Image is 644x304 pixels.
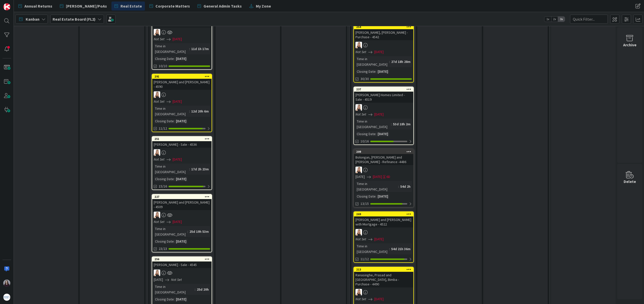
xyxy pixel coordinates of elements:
[376,131,376,137] span: :
[175,296,188,302] div: [DATE]
[174,118,175,124] span: :
[152,141,212,148] div: [PERSON_NAME] - Sale - 4536
[354,87,413,92] div: 237
[53,17,96,22] b: Real Estate Board (FL2)
[376,131,389,137] div: [DATE]
[152,270,212,276] div: DB
[174,176,175,182] span: :
[152,257,212,268] div: 256[PERSON_NAME] - Sale - 4545
[354,104,413,111] div: DB
[386,174,390,179] div: 6D
[623,42,636,48] div: Archive
[354,267,413,272] div: 213
[66,3,107,9] span: [PERSON_NAME]/PoAs
[159,126,167,131] span: 11/12
[355,289,362,295] img: DB
[354,87,413,103] div: 237[PERSON_NAME] Homes Limited - Sale - 4519
[354,42,413,48] div: DB
[152,137,212,148] div: 251[PERSON_NAME] - Sale - 4536
[356,212,413,216] div: 269
[3,294,10,301] img: avatar
[174,56,175,61] span: :
[154,212,160,218] img: DB
[120,3,142,9] span: Real Estate
[154,219,165,224] i: Not Set
[354,216,413,227] div: [PERSON_NAME] and [PERSON_NAME] with Mortgage - 4522
[195,287,210,292] div: 25d 20h
[152,194,212,252] a: 227[PERSON_NAME] and [PERSON_NAME] - 4509DBNot Set[DATE]Time in [GEOGRAPHIC_DATA]:25d 19h 53mClos...
[354,92,413,103] div: [PERSON_NAME] Homes Limited - Sale - 4519
[389,246,390,252] span: :
[544,17,551,22] span: 1x
[374,296,384,302] span: [DATE]
[189,108,190,114] span: :
[154,239,174,244] div: Closing Date
[152,195,212,210] div: 227[PERSON_NAME] and [PERSON_NAME] - 4509
[354,267,413,287] div: 213Ranasinghe, Prasad and [GEOGRAPHIC_DATA], Bimba - Purchase - 4490
[154,137,212,141] div: 251
[246,2,274,11] a: My Zone
[624,178,636,184] div: Delete
[360,201,369,206] span: 13/15
[173,36,182,42] span: [DATE]
[26,16,39,22] span: Kanban
[354,25,413,29] div: 254
[154,43,189,54] div: Time in [GEOGRAPHIC_DATA]
[195,287,195,292] span: :
[190,108,210,114] div: 12d 20h 6m
[152,195,212,199] div: 227
[355,56,389,67] div: Time in [GEOGRAPHIC_DATA]
[171,277,182,282] i: Not Set
[354,229,413,236] div: DB
[154,91,160,98] img: DB
[354,212,413,227] div: 269[PERSON_NAME] and [PERSON_NAME] with Mortgage - 4522
[146,2,193,11] a: Corporate Matters
[154,226,187,237] div: Time in [GEOGRAPHIC_DATA]
[354,212,413,216] div: 269
[173,99,182,104] span: [DATE]
[3,280,10,287] img: BC
[570,15,608,24] input: Quick Filter...
[374,49,384,55] span: [DATE]
[355,243,389,254] div: Time in [GEOGRAPHIC_DATA]
[152,199,212,210] div: [PERSON_NAME] and [PERSON_NAME] - 4509
[360,139,369,144] span: 10/16
[152,257,212,261] div: 256
[356,25,413,29] div: 254
[356,150,413,154] div: 209
[174,296,175,302] span: :
[152,212,212,218] div: DB
[355,229,362,236] img: DB
[360,256,369,262] span: 11/12
[355,167,362,173] img: DB
[376,194,376,199] span: :
[391,121,392,127] span: :
[374,112,384,117] span: [DATE]
[152,91,212,98] div: DB
[152,149,212,156] div: DB
[551,17,558,22] span: 2x
[354,272,413,287] div: Ranasinghe, Prasad and [GEOGRAPHIC_DATA], Bimba - Purchase - 4490
[354,289,413,295] div: DB
[355,181,398,192] div: Time in [GEOGRAPHIC_DATA]
[355,194,376,199] div: Closing Date
[354,25,413,40] div: 254[PERSON_NAME], [PERSON_NAME] - Purchase - 4542
[154,37,165,41] i: Not Set
[3,3,10,10] img: Visit kanbanzone.com
[57,2,110,11] a: [PERSON_NAME]/PoAs
[175,56,188,61] div: [DATE]
[353,24,414,83] a: 254[PERSON_NAME], [PERSON_NAME] - Purchase - 4542DBNot Set[DATE]Time in [GEOGRAPHIC_DATA]:27d 18h...
[154,195,212,199] div: 227
[354,29,413,40] div: [PERSON_NAME], [PERSON_NAME] - Purchase - 4542
[188,229,210,234] div: 25d 19h 53m
[355,69,376,74] div: Closing Date
[154,29,160,35] img: DB
[354,149,413,154] div: 209
[175,239,188,244] div: [DATE]
[154,99,165,104] i: Not Set
[354,154,413,165] div: Bolongan, [PERSON_NAME] and [PERSON_NAME] - Refinance -4486
[155,3,190,9] span: Corporate Matters
[390,59,412,64] div: 27d 18h 28m
[376,69,389,74] div: [DATE]
[355,119,391,130] div: Time in [GEOGRAPHIC_DATA]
